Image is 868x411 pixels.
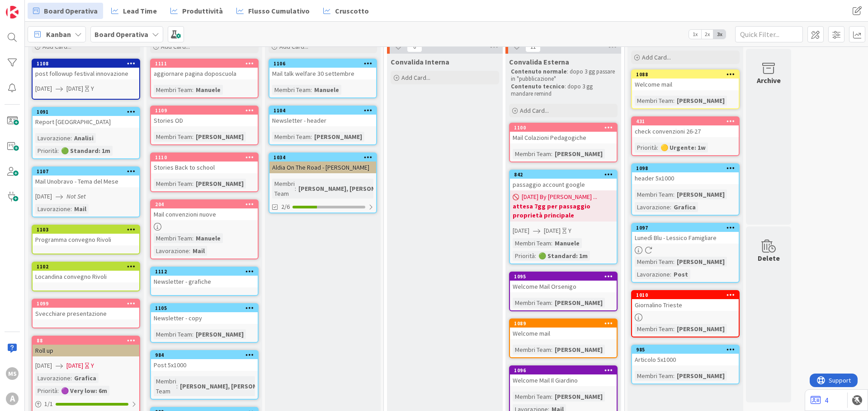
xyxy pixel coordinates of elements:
div: 1107 [37,168,139,175]
a: Cruscotto [318,3,374,19]
a: 1102Locandina convegno Rivoli [32,262,140,291]
input: Quick Filter... [735,26,803,42]
div: Welcome Mail Orsenigo [510,281,617,292]
div: 1034 [274,154,376,161]
span: [DATE] [35,84,52,93]
div: 431check convenzioni 26-27 [632,117,739,137]
div: Priorità [635,143,657,152]
div: 1095Welcome Mail Orsenigo [510,272,617,292]
div: Lavorazione [35,204,71,214]
div: Welcome Mail Il Giardino [510,374,617,386]
div: 1103Programma convegno Rivoli [33,226,139,245]
div: Newsletter - header [269,115,376,126]
div: 1097Lunedì Blu - Lessico Famigliare [632,224,739,244]
div: 1089Welcome mail [510,319,617,339]
div: 1104 [269,106,376,115]
div: 1111aggiornare pagina doposcuola [151,60,258,79]
div: Welcome mail [510,328,617,339]
div: Mail [190,246,207,256]
div: 985 [632,346,739,354]
div: 1105 [151,304,258,312]
div: 1109Stories OD [151,106,258,126]
div: Mail [72,204,89,214]
div: Manuele [552,238,582,248]
span: Lead Time [123,5,157,16]
a: 1108post followup festival innovazione[DATE][DATE]Y [32,59,140,100]
div: 1/1 [33,398,139,410]
div: [PERSON_NAME], [PERSON_NAME] [178,381,281,391]
a: 1097Lunedì Blu - Lessico FamigliareMembri Team:[PERSON_NAME]Lavorazione:Post [631,223,740,283]
span: 11 [525,42,541,52]
div: Mail Unobravo - Tema del Mese [33,175,139,187]
span: [DATE] [35,361,52,370]
div: 204 [151,200,258,208]
a: 1105Newsletter - copyMembri Team:[PERSON_NAME] [150,303,259,343]
div: 1108 [33,60,139,68]
div: 984 [151,351,258,359]
span: : [57,146,59,156]
div: 1109 [151,106,258,115]
a: 4 [811,395,828,406]
a: 1095Welcome Mail OrsenigoMembri Team:[PERSON_NAME] [509,272,618,311]
div: 984Post 5x1000 [151,351,258,371]
div: Programma convegno Rivoli [33,234,139,245]
div: 🟢 Standard: 1m [59,146,113,156]
div: Priorità [35,386,57,396]
div: Report [GEOGRAPHIC_DATA] [33,116,139,128]
div: 431 [636,118,739,125]
a: 1104Newsletter - headerMembri Team:[PERSON_NAME] [269,106,377,145]
div: check convenzioni 26-27 [632,125,739,137]
a: 1112Newsletter - grafiche [150,267,259,296]
a: Board Operativa [28,3,103,19]
span: 2/6 [281,202,290,212]
div: 1106 [274,60,376,67]
div: 1034 [269,153,376,162]
div: Membri Team [513,238,551,248]
div: passaggio account google [510,179,617,190]
div: 1106Mail talk welfare 30 settembre [269,60,376,79]
div: Mail convenzioni nuove [151,208,258,220]
div: 1110 [151,153,258,162]
div: Newsletter - copy [151,312,258,324]
a: 1103Programma convegno Rivoli [32,225,140,254]
a: 1110Stories Back to schoolMembri Team:[PERSON_NAME] [150,152,259,192]
div: Membri Team [513,392,551,402]
div: post followup festival innovazione [33,68,139,79]
span: : [673,371,675,381]
span: Convalida Esterna [509,57,569,66]
div: [PERSON_NAME] [675,257,727,267]
div: Stories OD [151,115,258,126]
div: 1107 [33,167,139,175]
span: 1x [689,30,701,39]
div: 1091 [33,108,139,116]
p: : dopo 3 gg passare in "pubblicazione" [511,68,616,83]
a: 1034Aldia On The Road - [PERSON_NAME]Membri Team:[PERSON_NAME], [PERSON_NAME]2/6 [269,152,377,213]
div: Y [91,84,94,93]
span: 3x [713,30,726,39]
div: [PERSON_NAME] [552,149,605,159]
div: Post [671,269,690,279]
a: 204Mail convenzioni nuoveMembri Team:ManueleLavorazione:Mail [150,199,259,259]
a: 984Post 5x1000Membri Team:[PERSON_NAME], [PERSON_NAME] [150,350,259,400]
img: Visit kanbanzone.com [6,6,19,18]
div: 1100 [510,124,617,132]
a: 1107Mail Unobravo - Tema del Mese[DATE]Not SetLavorazione:Mail [32,166,140,217]
span: : [311,85,312,95]
div: Membri Team [635,371,673,381]
span: [DATE] [544,226,561,236]
span: : [670,269,671,279]
a: 842passaggio account google[DATE] By [PERSON_NAME] ...attesa 7gg per passaggio proprietà principa... [509,170,618,264]
span: [DATE] [35,192,52,201]
i: Not Set [66,192,86,200]
div: aggiornare pagina doposcuola [151,68,258,79]
div: 842 [510,171,617,179]
div: Lavorazione [635,202,670,212]
div: [PERSON_NAME] [193,179,246,189]
div: [PERSON_NAME] [675,189,727,199]
div: 431 [632,117,739,125]
div: 1098 [632,164,739,172]
div: 1105 [155,305,258,311]
span: : [551,149,552,159]
div: 1109 [155,107,258,114]
div: 1110Stories Back to school [151,153,258,173]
